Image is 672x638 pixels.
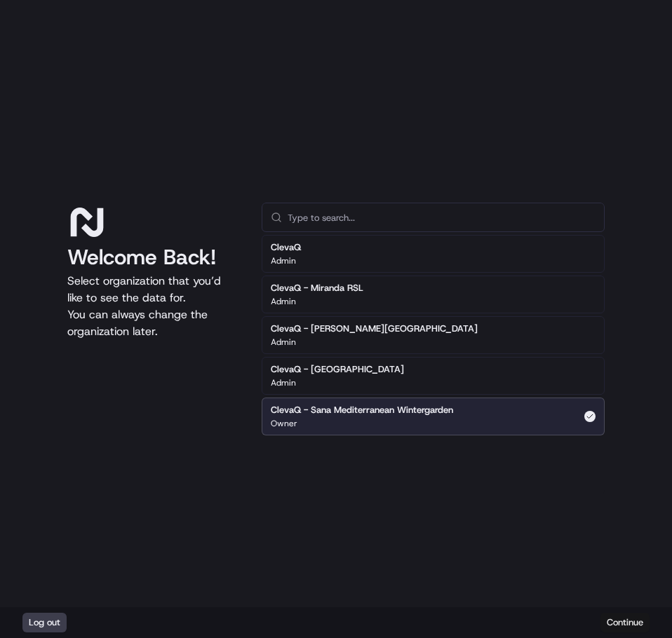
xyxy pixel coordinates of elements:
button: Continue [600,613,650,632]
h2: ClevaQ - Miranda RSL [271,282,363,294]
p: Admin [271,377,296,388]
p: Admin [271,255,296,266]
h2: ClevaQ - Sana Mediterranean Wintergarden [271,404,453,416]
p: Owner [271,418,297,429]
h2: ClevaQ - [GEOGRAPHIC_DATA] [271,363,404,376]
p: Select organization that you’d like to see the data for. You can always change the organization l... [67,273,239,340]
h2: ClevaQ - [PERSON_NAME][GEOGRAPHIC_DATA] [271,323,478,335]
button: Log out [22,613,67,632]
p: Admin [271,337,296,348]
h2: ClevaQ [271,241,301,254]
p: Admin [271,296,296,307]
div: Suggestions [262,232,605,438]
h1: Welcome Back! [67,245,239,270]
input: Type to search... [288,203,596,231]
